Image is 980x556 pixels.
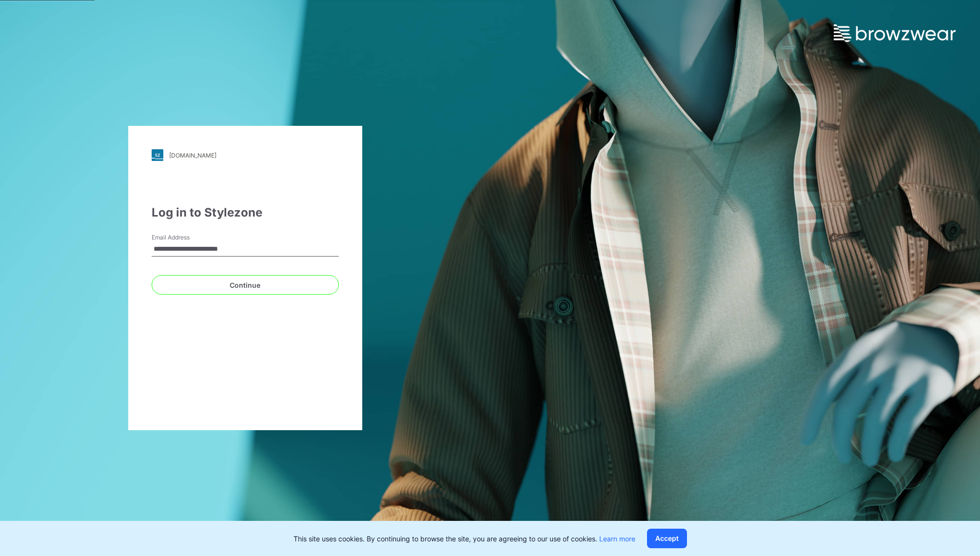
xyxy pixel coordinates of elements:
[152,149,339,161] a: [DOMAIN_NAME]
[152,275,339,295] button: Continue
[599,535,635,543] a: Learn more
[152,233,220,242] label: Email Address
[294,534,635,544] p: This site uses cookies. By continuing to browse the site, you are agreeing to our use of cookies.
[647,529,687,548] button: Accept
[834,24,956,42] img: browzwear-logo.e42bd6dac1945053ebaf764b6aa21510.svg
[152,149,163,161] img: stylezone-logo.562084cfcfab977791bfbf7441f1a819.svg
[169,152,216,159] div: [DOMAIN_NAME]
[152,204,339,221] div: Log in to Stylezone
